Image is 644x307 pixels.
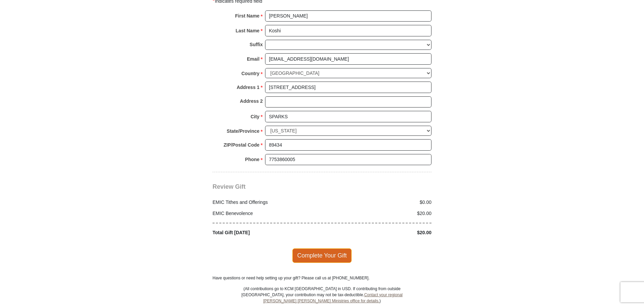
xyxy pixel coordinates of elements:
[209,229,322,236] div: Total Gift [DATE]
[263,293,402,303] a: Contact your regional [PERSON_NAME] [PERSON_NAME] Ministries office for details.
[322,229,435,236] div: $20.00
[213,183,246,190] span: Review Gift
[292,248,352,263] span: Complete Your Gift
[322,199,435,206] div: $0.00
[251,112,259,121] strong: City
[235,11,259,21] strong: First Name
[237,83,260,92] strong: Address 1
[247,54,259,64] strong: Email
[322,210,435,217] div: $20.00
[209,199,322,206] div: EMIC Tithes and Offerings
[250,40,263,49] strong: Suffix
[240,96,263,106] strong: Address 2
[209,210,322,217] div: EMIC Benevolence
[224,140,260,150] strong: ZIP/Postal Code
[236,26,260,35] strong: Last Name
[241,69,260,78] strong: Country
[213,275,431,281] p: Have questions or need help setting up your gift? Please call us at [PHONE_NUMBER].
[245,155,260,164] strong: Phone
[227,126,259,136] strong: State/Province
